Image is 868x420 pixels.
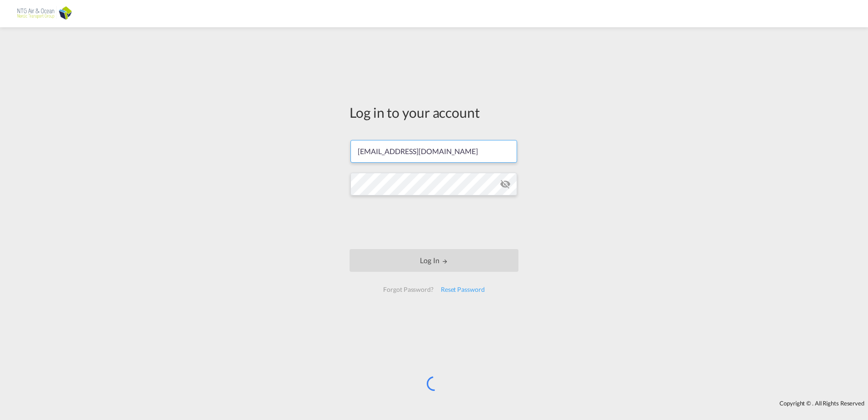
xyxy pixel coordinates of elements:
[365,205,503,240] iframe: reCAPTCHA
[350,140,517,163] input: Enter email/phone number
[14,4,75,24] img: 11910840b01311ecb8da0d962ca1e2a3.png
[437,281,488,298] div: Reset Password
[380,281,437,298] div: Forgot Password?
[350,103,518,122] div: Log in to your account
[350,249,518,272] button: LOGIN
[500,179,511,190] md-icon: icon-eye-off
